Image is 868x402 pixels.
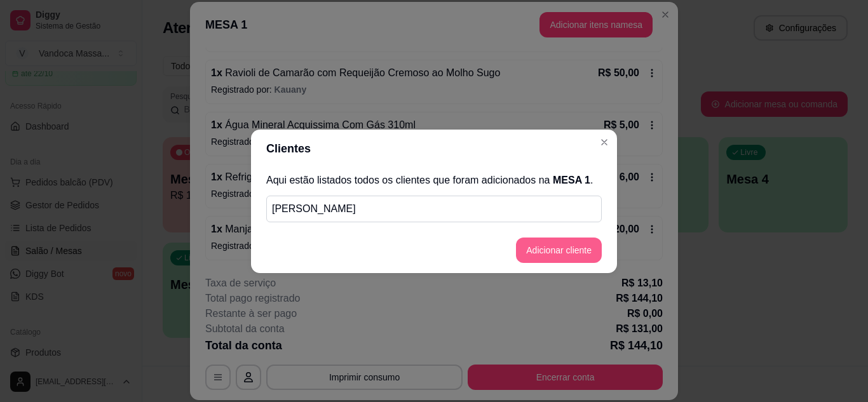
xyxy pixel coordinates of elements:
[553,175,590,185] span: MESA 1
[272,201,596,217] p: [PERSON_NAME]
[251,130,617,168] header: Clientes
[266,173,602,188] p: Aqui estão listados todos os clientes que foram adicionados na .
[594,132,614,152] button: Close
[516,238,602,263] button: Adicionar cliente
